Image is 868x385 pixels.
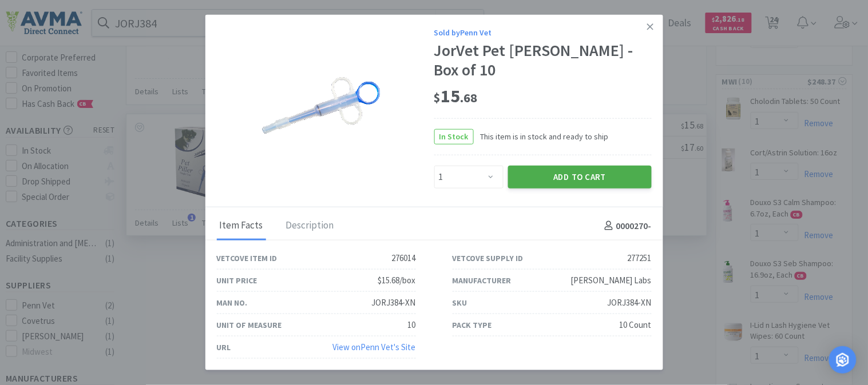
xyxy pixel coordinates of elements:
[474,130,609,143] span: This item is in stock and ready to ship
[333,342,416,352] a: View onPenn Vet's Site
[600,219,652,234] h4: 0000270 -
[217,212,266,240] div: Item Facts
[571,274,652,287] div: [PERSON_NAME] Labs
[392,251,416,265] div: 276014
[434,89,441,105] span: $
[620,318,652,332] div: 10 Count
[453,296,467,309] div: SKU
[628,251,652,265] div: 277251
[435,130,473,144] span: In Stock
[378,274,416,287] div: $15.68/box
[283,212,337,240] div: Description
[453,252,524,264] div: Vetcove Supply ID
[372,296,416,310] div: JORJ384-XN
[408,318,416,332] div: 10
[608,296,652,310] div: JORJ384-XN
[217,341,231,354] div: URL
[217,274,257,287] div: Unit Price
[217,296,248,309] div: Man No.
[453,274,512,287] div: Manufacturer
[461,89,478,105] span: . 68
[217,252,278,264] div: Vetcove Item ID
[434,84,478,107] span: 15
[251,33,400,182] img: 01e64a3c13724e908a4472bdf1023e5c_277251.png
[829,346,857,374] div: Open Intercom Messenger
[434,41,652,79] div: JorVet Pet [PERSON_NAME] - Box of 10
[453,319,492,331] div: Pack Type
[217,319,282,331] div: Unit of Measure
[508,166,652,189] button: Add to Cart
[434,26,652,39] div: Sold by Penn Vet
